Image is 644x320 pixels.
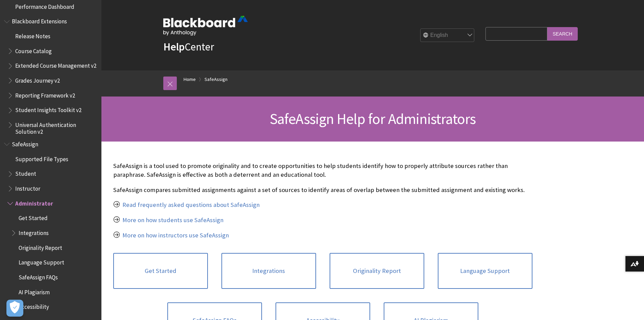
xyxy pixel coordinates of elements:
span: Instructor [15,183,40,192]
nav: Book outline for Blackboard Extensions [4,16,97,135]
span: Originality Report [19,242,62,251]
span: Performance Dashboard [15,1,74,10]
span: Universal Authentication Solution v2 [15,119,97,135]
span: Extended Course Management v2 [15,60,96,69]
input: Search [547,27,578,40]
span: Student Insights Toolkit v2 [15,105,81,114]
strong: Help [163,40,185,54]
img: Blackboard by Anthology [163,16,248,36]
button: Open Preferences [6,300,23,317]
p: SafeAssign is a tool used to promote originality and to create opportunities to help students ide... [113,162,532,179]
a: Home [184,75,196,84]
span: Course Catalog [15,45,52,55]
a: More on how students use SafeAssign [122,216,223,224]
span: SafeAssign FAQs [19,272,58,281]
a: Integrations [221,253,316,289]
span: SafeAssign [12,138,38,148]
p: SafeAssign compares submitted assignments against a set of sources to identify areas of overlap b... [113,186,532,194]
span: AI Plagiarism [19,286,50,296]
a: HelpCenter [163,40,214,54]
span: Grades Journey v2 [15,75,60,84]
a: Get Started [113,253,208,289]
span: Student [15,168,36,177]
span: Release Notes [15,30,50,40]
span: Language Support [19,257,64,266]
span: Integrations [19,227,49,236]
a: Read frequently asked questions about SafeAssign [122,201,260,209]
span: Supported File Types [15,153,68,163]
span: Accessibility [19,301,49,311]
nav: Book outline for Blackboard SafeAssign [4,138,97,313]
span: Reporting Framework v2 [15,90,75,99]
a: SafeAssign [205,75,228,84]
span: Blackboard Extensions [12,16,67,25]
a: More on how instructors use SafeAssign [122,231,229,239]
span: Administrator [15,198,53,207]
a: Language Support [438,253,532,289]
span: SafeAssign Help for Administrators [270,109,476,128]
select: Site Language Selector [421,29,475,42]
a: Originality Report [330,253,424,289]
span: Get Started [19,213,48,222]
